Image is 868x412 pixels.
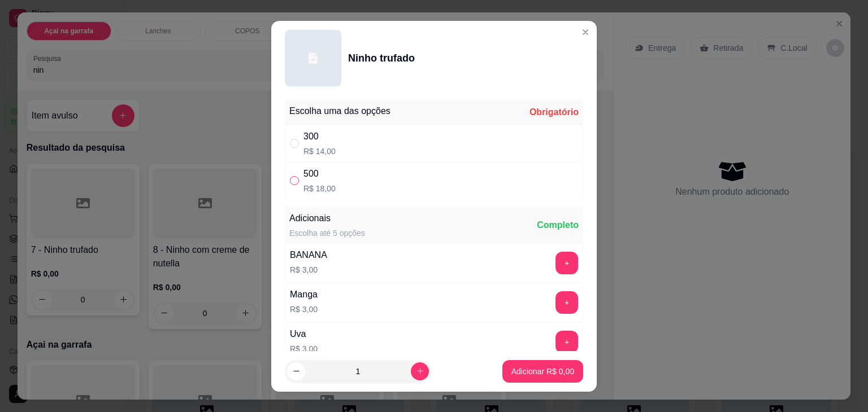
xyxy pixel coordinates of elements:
div: Obrigatório [530,106,579,119]
button: increase-product-quantity [411,362,429,380]
div: Escolha uma das opções [289,104,390,118]
div: Ninho trufado [348,50,415,66]
button: add [555,291,578,314]
div: Completo [537,218,579,232]
div: Manga [290,288,318,301]
button: Adicionar R$ 0,00 [502,360,583,383]
p: R$ 3,00 [290,264,327,275]
div: 500 [303,167,336,181]
div: Escolha até 5 opções [289,227,365,239]
p: R$ 3,00 [290,304,318,315]
button: decrease-product-quantity [287,362,305,380]
button: add [555,331,578,353]
p: R$ 14,00 [303,146,336,157]
div: BANANA [290,248,327,262]
button: Close [576,23,594,41]
p: R$ 18,00 [303,183,336,194]
button: add [555,252,578,274]
div: Uva [290,327,318,341]
div: Adicionais [289,212,365,225]
p: Adicionar R$ 0,00 [511,366,574,377]
p: R$ 3,00 [290,343,318,354]
div: 300 [303,130,336,143]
